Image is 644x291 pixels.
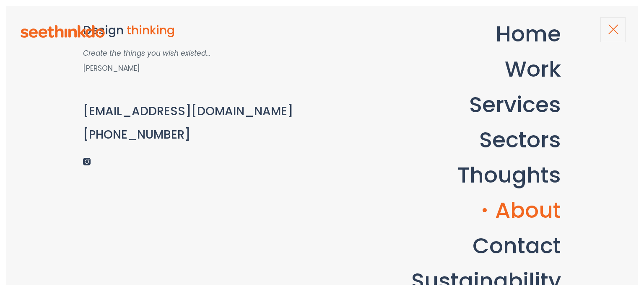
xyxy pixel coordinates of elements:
[467,124,561,155] a: Sectors
[460,230,561,261] a: Contact
[445,160,561,190] a: Thoughts
[483,195,561,225] a: About
[83,103,293,119] a: [EMAIL_ADDRESS][DOMAIN_NAME]
[21,25,105,38] img: see-think-do-logo.png
[492,54,561,84] a: Work
[83,62,357,75] p: [PERSON_NAME]
[457,89,561,120] a: Services
[83,126,190,143] a: [PHONE_NUMBER]
[83,158,91,165] img: instagram-dark.png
